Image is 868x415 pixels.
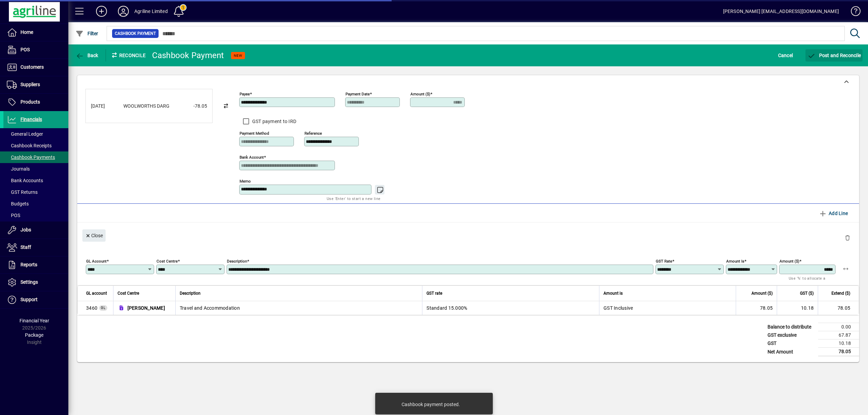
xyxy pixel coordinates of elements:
[3,256,68,273] a: Reports
[3,222,68,239] a: Jobs
[818,301,859,315] td: 78.05
[74,27,100,40] button: Filter
[234,53,242,58] span: NEW
[3,239,68,256] a: Staff
[3,128,68,140] a: General Ledger
[21,117,42,122] span: Financials
[251,118,297,125] label: GST payment to IRD
[831,290,850,297] span: Extend ($)
[800,290,814,297] span: GST ($)
[21,262,37,267] span: Reports
[3,175,68,186] a: Bank Accounts
[7,189,38,195] span: GST Returns
[656,259,672,264] mat-label: GST rate
[3,76,68,93] a: Suppliers
[7,166,30,172] span: Journals
[816,207,851,219] button: Add Line
[68,49,106,62] app-page-header-button: Back
[807,53,861,58] span: Post and Reconcile
[3,291,68,308] a: Support
[3,274,68,291] a: Settings
[21,99,40,105] span: Products
[7,178,43,183] span: Bank Accounts
[599,301,736,315] td: GST Inclusive
[327,195,380,202] mat-hint: Use 'Enter' to start a new line
[779,259,799,264] mat-label: Amount ($)
[3,94,68,111] a: Products
[76,31,98,36] span: Filter
[819,208,848,219] span: Add Line
[173,103,207,110] div: -78.05
[81,232,107,238] app-page-header-button: Close
[764,331,818,339] td: GST exclusive
[240,179,251,184] mat-label: Memo
[422,301,599,315] td: Standard 15.000%
[82,229,106,242] button: Close
[86,305,97,311] span: Travel and Accommodation
[240,131,269,136] mat-label: Payment method
[426,290,442,297] span: GST rate
[21,227,31,232] span: Jobs
[21,29,33,35] span: Home
[7,201,29,206] span: Budgets
[3,198,68,210] a: Budgets
[86,259,107,264] mat-label: GL Account
[789,274,830,289] mat-hint: Use '%' to allocate a percentage
[723,6,839,17] div: [PERSON_NAME] [EMAIL_ADDRESS][DOMAIN_NAME]
[3,210,68,221] a: POS
[778,50,793,61] span: Cancel
[21,244,31,250] span: Staff
[227,259,247,264] mat-label: Description
[25,332,43,338] span: Package
[7,155,55,160] span: Cashbook Payments
[7,213,20,218] span: POS
[3,151,68,163] a: Cashbook Payments
[134,6,168,17] div: Agriline Limited
[818,331,859,339] td: 67.87
[157,259,178,264] mat-label: Cost Centre
[19,318,49,323] span: Financial Year
[123,103,169,109] span: WOOLWORTHS DARG
[7,131,43,137] span: General Ledger
[736,301,777,315] td: 78.05
[21,82,40,87] span: Suppliers
[76,53,98,58] span: Back
[846,1,859,24] a: Knowledge Base
[101,306,106,310] span: GL
[764,339,818,348] td: GST
[106,50,147,61] div: Reconcile
[21,297,38,302] span: Support
[3,41,68,58] a: POS
[751,290,773,297] span: Amount ($)
[115,30,156,37] span: Cashbook Payment
[839,235,856,241] app-page-header-button: Delete
[304,131,322,136] mat-label: Reference
[805,49,863,62] button: Post and Reconcile
[776,49,795,62] button: Cancel
[818,339,859,348] td: 10.18
[112,5,134,17] button: Profile
[91,103,118,110] div: [DATE]
[74,49,100,62] button: Back
[818,323,859,331] td: 0.00
[86,290,107,297] span: GL account
[838,260,854,277] button: Apply remaining balance
[3,140,68,151] a: Cashbook Receipts
[180,290,201,297] span: Description
[91,5,112,17] button: Add
[410,92,430,96] mat-label: Amount ($)
[175,301,422,315] td: Travel and Accommodation
[152,50,224,61] div: Cashbook Payment
[402,401,460,408] div: Cashbook payment posted.
[3,59,68,76] a: Customers
[118,290,139,297] span: Cost Centre
[7,143,52,148] span: Cashbook Receipts
[764,323,818,331] td: Balance to distribute
[726,259,744,264] mat-label: Amount is
[3,186,68,198] a: GST Returns
[3,24,68,41] a: Home
[240,155,264,160] mat-label: Bank Account
[603,290,623,297] span: Amount is
[21,47,30,52] span: POS
[21,64,44,70] span: Customers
